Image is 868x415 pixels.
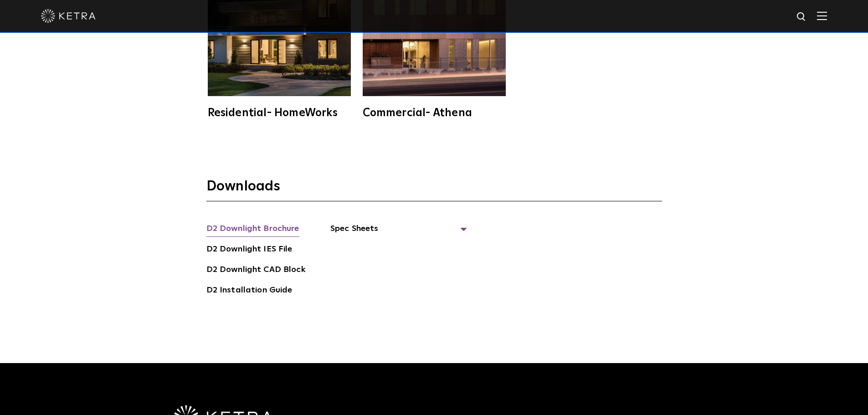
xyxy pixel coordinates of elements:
a: D2 Downlight Brochure [206,222,299,237]
a: D2 Downlight CAD Block [206,263,305,278]
img: search icon [796,11,807,23]
img: ketra-logo-2019-white [41,9,96,23]
a: D2 Installation Guide [206,284,293,298]
h3: Downloads [206,178,662,201]
div: Commercial- Athena [363,108,506,118]
img: Hamburger%20Nav.svg [817,11,827,20]
a: D2 Downlight IES File [206,243,293,257]
span: Spec Sheets [330,222,467,242]
div: Residential- HomeWorks [208,108,351,118]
